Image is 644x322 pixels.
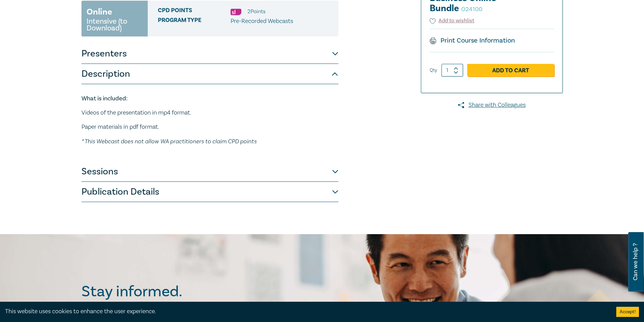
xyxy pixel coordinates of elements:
[81,44,338,64] button: Presenters
[461,5,482,13] small: O24100
[81,182,338,202] button: Publication Details
[442,64,463,77] input: 1
[87,18,143,31] small: Intensive (to Download)
[231,17,293,26] p: Pre-Recorded Webcasts
[430,36,515,45] a: Print Course Information
[247,7,265,16] li: 2 Point s
[81,95,127,102] strong: What is included:
[430,17,475,25] button: Add to wishlist
[81,108,338,117] p: Videos of the presentation in mp4 format.
[231,9,241,15] img: Substantive Law
[87,6,112,18] h3: Online
[81,123,338,131] p: Paper materials in pdf format.
[158,7,231,16] span: CPD Points
[616,307,639,317] button: Accept cookies
[81,162,338,182] button: Sessions
[467,64,554,77] a: Add to Cart
[81,138,257,145] em: * This Webcast does not allow WA practitioners to claim CPD points
[632,236,639,288] span: Can we help ?
[81,283,241,300] h2: Stay informed.
[421,101,563,109] a: Share with Colleagues
[158,17,231,26] span: Program type
[5,307,606,316] div: This website uses cookies to enhance the user experience.
[81,64,338,84] button: Description
[430,67,437,74] label: Qty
